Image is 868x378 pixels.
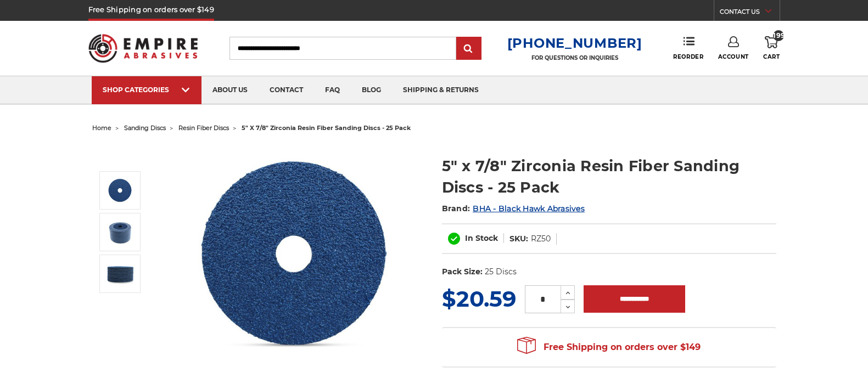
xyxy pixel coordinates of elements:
[458,38,480,60] input: Submit
[186,144,406,364] img: 5 inch zirc resin fiber disc
[673,53,703,60] span: Reorder
[509,233,528,245] dt: SKU:
[107,218,134,246] img: 5 inch zirconia resin fiber discs
[720,5,780,21] a: CONTACT US
[314,76,351,104] a: faq
[442,155,776,198] h1: 5" x 7/8" Zirconia Resin Fiber Sanding Discs - 25 Pack
[103,86,191,94] div: SHOP CATEGORIES
[442,204,471,213] span: Brand:
[763,53,780,60] span: Cart
[773,30,784,41] span: 199
[392,76,490,104] a: shipping & returns
[673,36,703,60] a: Reorder
[485,266,517,278] dd: 25 Discs
[242,124,411,132] span: 5" x 7/8" zirconia resin fiber sanding discs - 25 pack
[507,54,642,61] p: FOR QUESTIONS OR INQUIRIES
[107,177,134,204] img: 5 inch zirc resin fiber disc
[763,36,780,60] a: 199 Cart
[107,260,134,287] img: 5" zirconia resin fibre discs
[718,53,749,60] span: Account
[465,233,498,243] span: In Stock
[178,124,229,132] a: resin fiber discs
[351,76,392,104] a: blog
[442,285,516,312] span: $20.59
[124,124,166,132] a: sanding discs
[507,35,642,51] a: [PHONE_NUMBER]
[259,76,314,104] a: contact
[201,76,259,104] a: about us
[88,27,198,70] img: Empire Abrasives
[473,204,585,213] a: BHA - Black Hawk Abrasives
[531,233,551,245] dd: RZ50
[517,336,701,358] span: Free Shipping on orders over $149
[442,266,483,278] dt: Pack Size:
[92,124,111,132] a: home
